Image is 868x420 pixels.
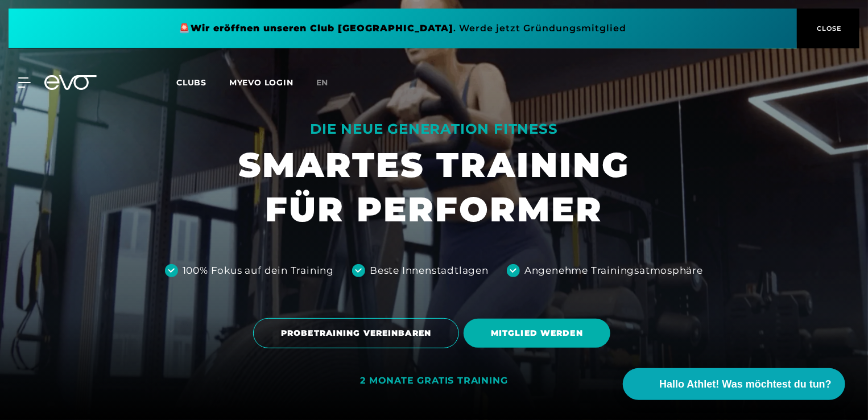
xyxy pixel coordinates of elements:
button: CLOSE [797,9,859,48]
div: Beste Innenstadtlagen [370,263,489,278]
a: Clubs [176,77,229,88]
div: 2 MONATE GRATIS TRAINING [360,375,507,387]
div: DIE NEUE GENERATION FITNESS [238,120,630,138]
span: Clubs [176,77,206,88]
a: PROBETRAINING VEREINBAREN [253,310,464,357]
span: CLOSE [815,23,842,34]
a: en [316,76,342,89]
button: Hallo Athlet! Was möchtest du tun? [623,368,845,400]
div: Angenehme Trainingsatmosphäre [524,263,703,278]
a: MITGLIED WERDEN [464,310,615,356]
span: MITGLIED WERDEN [491,327,583,339]
h1: SMARTES TRAINING FÜR PERFORMER [238,143,630,232]
span: en [316,77,329,88]
span: PROBETRAINING VEREINBAREN [281,327,431,339]
span: Hallo Athlet! Was möchtest du tun? [659,377,832,392]
a: MYEVO LOGIN [229,77,294,88]
div: 100% Fokus auf dein Training [183,263,334,278]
